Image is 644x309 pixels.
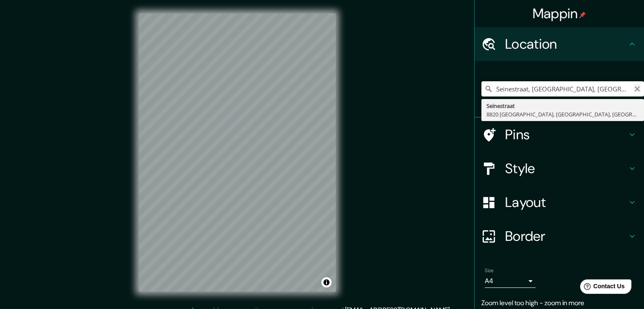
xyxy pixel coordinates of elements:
[475,152,644,185] div: Style
[579,11,586,18] img: pin-icon.png
[505,194,627,211] h4: Layout
[475,118,644,152] div: Pins
[485,274,536,288] div: A4
[533,5,586,22] h4: Mappin
[486,102,639,110] div: Seinestraat
[321,277,332,287] button: Toggle attribution
[475,219,644,253] div: Border
[485,267,494,274] label: Size
[505,160,627,177] h4: Style
[505,228,627,245] h4: Border
[569,276,635,300] iframe: Help widget launcher
[481,298,637,308] p: Zoom level too high - zoom in more
[475,185,644,219] div: Layout
[481,81,644,97] input: Pick your city or area
[486,110,639,119] div: 8820 [GEOGRAPHIC_DATA], [GEOGRAPHIC_DATA], [GEOGRAPHIC_DATA]
[139,14,336,292] canvas: Map
[634,84,641,92] button: Clear
[505,126,627,143] h4: Pins
[505,36,627,52] h4: Location
[475,27,644,61] div: Location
